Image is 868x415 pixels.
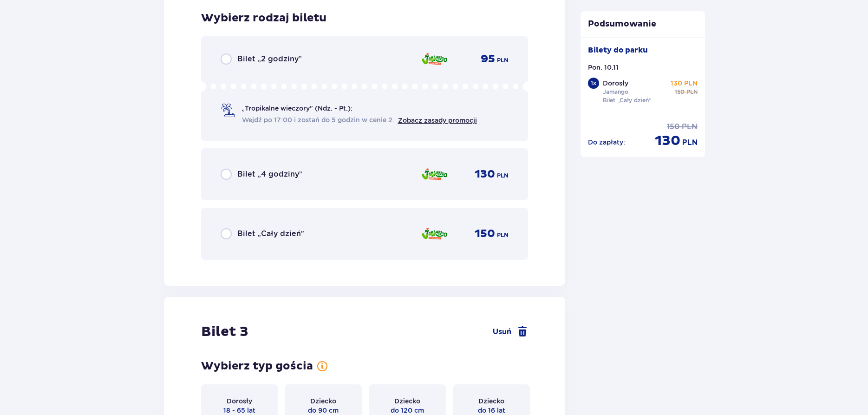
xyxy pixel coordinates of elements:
span: 130 [655,132,680,150]
p: Jamango [603,88,628,96]
h2: Bilet 3 [201,323,248,341]
h3: Wybierz typ gościa [201,359,313,373]
span: 95 [481,52,495,66]
a: Usuń [493,326,528,337]
img: Jamango [421,49,448,69]
a: Zobacz zasady promocji [398,117,477,124]
span: PLN [686,88,698,96]
p: 130 PLN [671,79,698,88]
span: PLN [497,171,509,180]
img: Jamango [421,165,448,184]
h3: Wybierz rodzaj biletu [201,11,326,25]
p: Do zapłaty : [588,138,625,147]
span: 18 - 65 lat [223,406,255,415]
span: do 16 lat [478,406,505,415]
span: PLN [682,122,698,132]
span: Bilet „Cały dzień” [237,229,304,239]
div: 1 x [588,78,599,89]
span: Usuń [493,327,511,337]
span: Dziecko [478,396,504,406]
span: Dziecko [310,396,336,406]
p: Pon. 10.11 [588,63,619,72]
span: Dorosły [227,396,252,406]
span: 130 [475,167,495,181]
span: Dziecko [394,396,420,406]
p: Bilety do parku [588,45,648,55]
span: PLN [497,56,509,65]
p: Bilet „Cały dzień” [603,96,652,105]
span: do 90 cm [308,406,339,415]
span: 150 [667,122,680,132]
span: 150 [675,88,685,96]
p: Podsumowanie [581,19,705,30]
p: Dorosły [603,79,628,88]
span: Bilet „4 godziny” [237,169,302,179]
span: PLN [497,231,509,239]
span: 150 [475,227,495,241]
span: Bilet „2 godziny” [237,54,302,64]
img: Jamango [421,224,448,244]
span: Wejdź po 17:00 i zostań do 5 godzin w cenie 2. [242,115,394,125]
span: „Tropikalne wieczory" (Ndz. - Pt.): [242,104,352,113]
span: PLN [682,138,698,148]
span: do 120 cm [391,406,424,415]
